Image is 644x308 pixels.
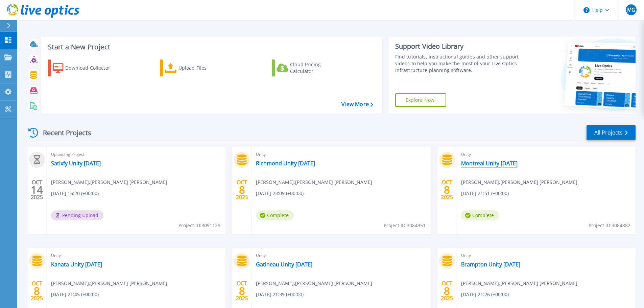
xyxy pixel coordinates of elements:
[178,61,233,75] div: Upload Files
[256,210,294,220] span: Complete
[395,93,447,107] a: Explore Now!
[461,151,631,158] span: Unity
[341,101,373,108] a: View More
[395,42,521,51] div: Support Video Library
[51,160,101,167] a: Satixfy Unity [DATE]
[256,280,372,287] span: [PERSON_NAME] , [PERSON_NAME] [PERSON_NAME]
[440,177,453,202] div: OCT 2025
[48,60,123,76] a: Download Collector
[587,125,636,140] a: All Projects
[65,61,119,75] div: Download Collector
[290,61,344,75] div: Cloud Pricing Calculator
[178,222,220,229] span: Project ID: 3091129
[51,261,102,268] a: Kanata Unity [DATE]
[589,222,630,229] span: Project ID: 3084882
[256,252,426,259] span: Unity
[51,210,103,220] span: Pending Upload
[626,7,635,13] span: JVG
[48,43,373,51] h3: Start a New Project
[384,222,426,229] span: Project ID: 3084951
[444,288,450,294] span: 8
[160,60,235,76] a: Upload Files
[461,280,577,287] span: [PERSON_NAME] , [PERSON_NAME] [PERSON_NAME]
[444,187,450,193] span: 8
[256,190,304,197] span: [DATE] 23:09 (+00:00)
[51,179,167,186] span: [PERSON_NAME] , [PERSON_NAME] [PERSON_NAME]
[440,279,453,303] div: OCT 2025
[461,210,499,220] span: Complete
[34,288,40,294] span: 8
[461,261,520,268] a: Brampton Unity [DATE]
[461,190,509,197] span: [DATE] 21:51 (+00:00)
[461,179,577,186] span: [PERSON_NAME] , [PERSON_NAME] [PERSON_NAME]
[256,160,315,167] a: Richmond Unity [DATE]
[256,179,372,186] span: [PERSON_NAME] , [PERSON_NAME] [PERSON_NAME]
[461,252,631,259] span: Unity
[51,151,221,158] span: Uploading Project
[236,177,248,202] div: OCT 2025
[51,291,99,298] span: [DATE] 21:45 (+00:00)
[26,124,100,141] div: Recent Projects
[272,60,347,76] a: Cloud Pricing Calculator
[461,160,518,167] a: Montreal Unity [DATE]
[51,190,99,197] span: [DATE] 16:20 (+00:00)
[236,279,248,303] div: OCT 2025
[395,53,521,74] div: Find tutorials, instructional guides and other support videos to help you make the most of your L...
[30,279,43,303] div: OCT 2025
[239,288,245,294] span: 8
[256,291,304,298] span: [DATE] 21:39 (+00:00)
[51,252,221,259] span: Unity
[51,280,167,287] span: [PERSON_NAME] , [PERSON_NAME] [PERSON_NAME]
[256,261,312,268] a: Gatineau Unity [DATE]
[256,151,426,158] span: Unity
[461,291,509,298] span: [DATE] 21:26 (+00:00)
[31,187,43,193] span: 14
[239,187,245,193] span: 8
[30,177,43,202] div: OCT 2025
